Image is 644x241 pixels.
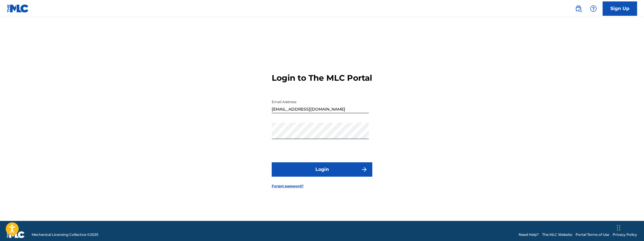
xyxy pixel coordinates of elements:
img: f7272a7cc735f4ea7f67.svg [361,166,368,173]
a: Portal Terms of Use [576,232,609,237]
button: Login [272,162,372,177]
a: Forgot password? [272,184,304,189]
div: Drag [617,219,620,236]
img: help [590,5,597,12]
a: Public Search [573,3,584,14]
h3: Login to The MLC Portal [272,73,372,83]
img: logo [7,231,25,238]
img: search [575,5,582,12]
iframe: Chat Widget [615,213,644,241]
a: Need Help? [519,232,539,237]
a: The MLC Website [542,232,572,237]
a: Sign Up [603,1,637,16]
span: Mechanical Licensing Collective © 2025 [32,232,98,237]
a: Privacy Policy [613,232,637,237]
div: Help [588,3,599,14]
img: MLC Logo [7,4,29,13]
